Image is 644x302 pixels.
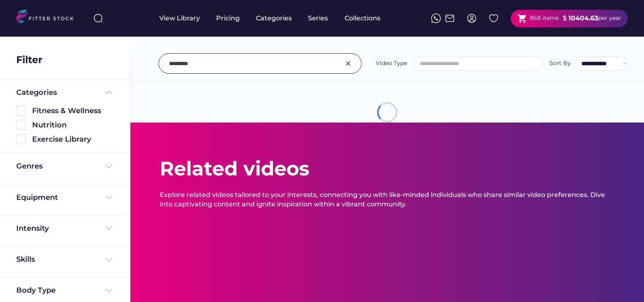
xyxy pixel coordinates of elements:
div: Fitness & Wellness [32,106,114,116]
img: Group%201000002324%20%282%29.svg [489,13,499,23]
div: View Library [159,14,200,23]
div: Categories [16,88,57,98]
img: search-normal%203.svg [93,13,103,23]
img: Frame%20%284%29.svg [104,286,114,295]
div: Intensity [16,223,49,234]
img: Group%201000002326.svg [343,59,353,68]
div: fvck [256,4,267,12]
button: shopping_cart [517,13,527,24]
div: 868 items [530,14,559,22]
div: Pricing [216,14,240,23]
div: Sort By [549,59,571,68]
div: Equipment [16,193,58,203]
div: Categories [256,14,292,23]
img: Frame%20%284%29.svg [104,255,114,265]
div: Series [308,14,328,23]
div: Body Type [16,285,56,295]
div: Exercise Library [32,134,114,144]
div: Explore related videos tailored to your interests, connecting you with like-minded individuals wh... [160,190,615,209]
div: Skills [16,254,37,265]
img: meteor-icons_whatsapp%20%281%29.svg [431,13,441,23]
div: Nutrition [32,120,114,130]
img: Frame%20%285%29.svg [104,88,114,97]
img: profile-circle.svg [467,13,477,23]
img: LOGO.svg [16,9,80,26]
img: Rectangle%205126.svg [16,106,26,116]
div: Collections [345,14,380,23]
img: Rectangle%205126.svg [16,120,26,130]
img: Frame%20%284%29.svg [104,223,114,233]
div: Video Type [376,59,407,68]
img: Frame%20%284%29.svg [104,193,114,202]
div: per year [598,14,621,22]
div: Filter [16,53,42,67]
div: Genres [16,161,43,171]
img: Frame%2051.svg [445,13,455,23]
img: Frame%20%284%29.svg [104,162,114,171]
div: Related videos [160,155,309,182]
img: Rectangle%205126.svg [16,134,26,144]
div: $ [563,14,567,23]
strong: 10404.63 [568,14,598,22]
